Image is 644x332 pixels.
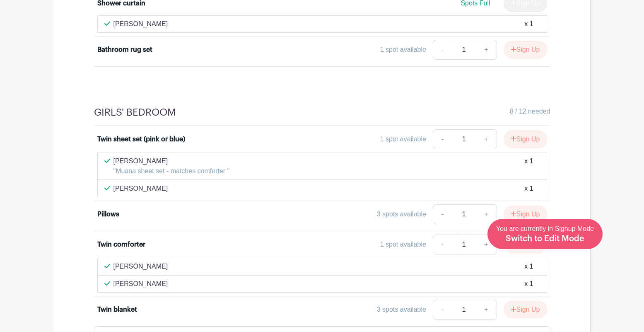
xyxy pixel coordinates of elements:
[524,156,533,176] div: x 1
[504,206,547,223] button: Sign Up
[113,166,230,176] p: "Muana sheet set - matches comforter "
[113,262,168,271] p: [PERSON_NAME]
[433,300,452,320] a: -
[113,156,230,166] p: [PERSON_NAME]
[524,279,533,289] div: x 1
[504,41,547,58] button: Sign Up
[377,305,426,315] div: 3 spots available
[476,40,497,60] a: +
[524,19,533,29] div: x 1
[510,107,550,116] span: 8 / 12 needed
[94,107,176,119] h4: GIRLS' BEDROOM
[113,184,168,194] p: [PERSON_NAME]
[504,301,547,318] button: Sign Up
[433,204,452,224] a: -
[506,235,584,243] span: Switch to Edit Mode
[380,240,426,250] div: 1 spot available
[97,45,152,55] div: Bathroom rug set
[524,184,533,194] div: x 1
[476,129,497,149] a: +
[113,19,168,29] p: [PERSON_NAME]
[97,134,185,144] div: Twin sheet set (pink or blue)
[476,204,497,224] a: +
[377,209,426,219] div: 3 spots available
[476,300,497,320] a: +
[496,225,594,242] span: You are currently in Signup Mode
[433,235,452,254] a: -
[504,131,547,148] button: Sign Up
[97,209,119,219] div: Pillows
[380,134,426,144] div: 1 spot available
[487,219,603,249] a: You are currently in Signup Mode Switch to Edit Mode
[113,279,168,289] p: [PERSON_NAME]
[380,45,426,55] div: 1 spot available
[476,235,497,254] a: +
[433,40,452,60] a: -
[97,305,137,315] div: Twin blanket
[433,129,452,149] a: -
[97,240,145,250] div: Twin comforter
[524,262,533,271] div: x 1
